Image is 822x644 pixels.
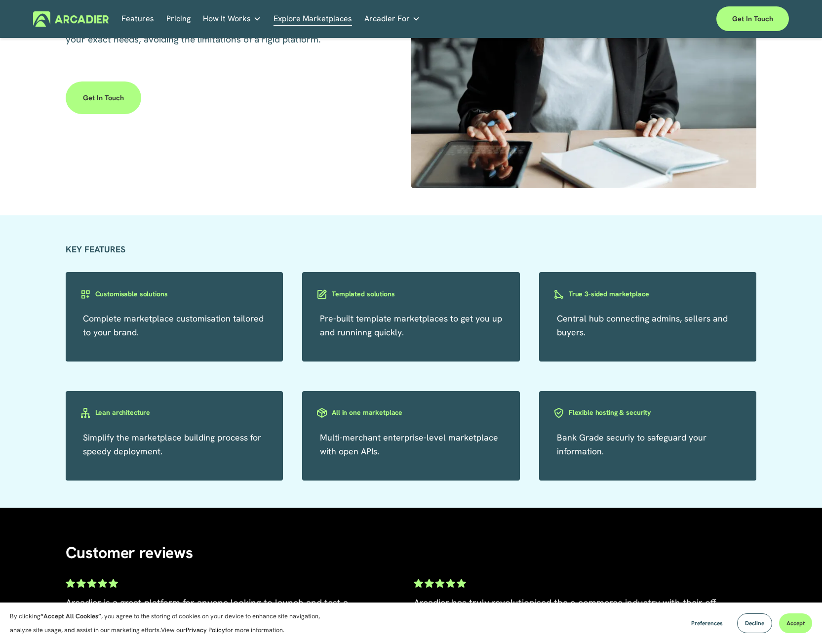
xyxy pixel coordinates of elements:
[557,432,706,457] a: Bank Grade securiy to safeguard your information.
[773,597,822,644] iframe: Chat Widget
[66,81,141,114] a: Get in touch
[66,406,283,418] a: Lean architecture
[66,243,125,255] strong: KEY FEATURES
[95,289,168,299] h3: Customisable solutions
[569,408,651,417] h3: Flexible hosting & security
[745,619,764,627] span: Decline
[33,11,109,27] img: Arcadier
[364,11,420,27] a: folder dropdown
[684,613,730,633] button: Preferences
[691,619,723,627] span: Preferences
[66,287,283,300] a: Customisable solutions
[737,613,772,633] button: Decline
[302,287,520,300] a: Templated solutions
[10,609,331,637] p: By clicking , you agree to the storing of cookies on your device to enhance site navigation, anal...
[186,626,225,634] a: Privacy Policy
[539,406,757,418] a: Flexible hosting & security
[66,542,193,563] span: Customer reviews
[332,289,394,299] h3: Templated solutions
[203,11,261,27] a: folder dropdown
[121,11,154,27] a: Features
[40,612,101,620] strong: “Accept All Cookies”
[569,289,649,299] h3: True 3-sided marketplace
[716,6,789,31] a: Get in touch
[166,11,191,27] a: Pricing
[539,287,757,300] a: True 3-sided marketplace
[302,406,520,418] a: All in one marketplace
[332,408,402,417] h3: All in one marketplace
[364,12,410,26] span: Arcadier For
[83,432,261,457] a: Simplify the marketplace building process for speedy deployment.
[203,12,251,26] span: How It Works
[320,432,498,457] a: Multi-merchant enterprise-level marketplace with open APIs.
[274,11,352,27] a: Explore Marketplaces
[95,408,151,417] h3: Lean architecture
